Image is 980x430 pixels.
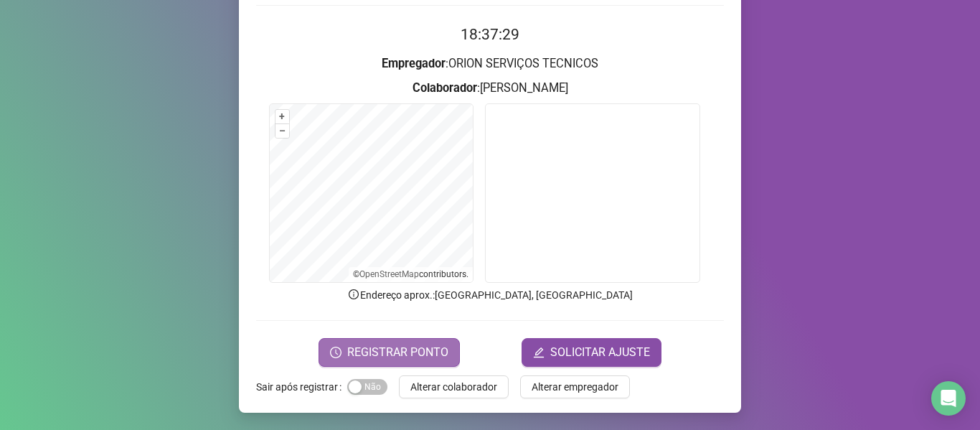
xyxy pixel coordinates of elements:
[533,347,545,358] span: edit
[275,124,289,138] button: –
[522,338,661,367] button: editSOLICITAR AJUSTE
[256,287,724,303] p: Endereço aprox. : [GEOGRAPHIC_DATA], [GEOGRAPHIC_DATA]
[256,79,724,98] h3: : [PERSON_NAME]
[461,26,519,43] time: 18:37:29
[330,347,341,358] span: clock-circle
[353,269,468,279] li: © contributors.
[550,344,650,361] span: SOLICITAR AJUSTE
[399,375,509,398] button: Alterar colaborador
[410,379,497,395] span: Alterar colaborador
[931,381,966,416] div: Open Intercom Messenger
[275,110,289,123] button: +
[520,375,630,398] button: Alterar empregador
[382,57,446,70] strong: Empregador
[256,55,724,73] h3: : ORION SERVIÇOS TECNICOS
[347,288,360,301] span: info-circle
[256,375,347,398] label: Sair após registrar
[532,379,618,395] span: Alterar empregador
[319,338,460,367] button: REGISTRAR PONTO
[413,81,477,95] strong: Colaborador
[359,269,419,279] a: OpenStreetMap
[347,344,448,361] span: REGISTRAR PONTO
